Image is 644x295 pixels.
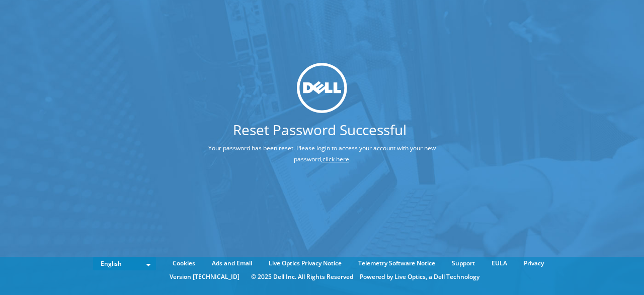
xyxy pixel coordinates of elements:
a: Privacy [516,258,551,269]
img: dell_svg_logo.svg [297,63,347,113]
li: © 2025 Dell Inc. All Rights Reserved [246,271,358,282]
li: Version [TECHNICAL_ID] [165,271,245,282]
p: Your password has been reset. Please login to access your account with your new password, . [161,143,483,165]
a: Ads and Email [204,258,260,269]
a: Support [444,258,482,269]
h1: Reset Password Successful [161,123,478,137]
a: Live Optics Privacy Notice [261,258,349,269]
a: click here [323,155,349,163]
a: Telemetry Software Notice [351,258,443,269]
a: EULA [484,258,515,269]
a: Cookies [165,258,203,269]
li: Powered by Live Optics, a Dell Technology [360,271,479,282]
